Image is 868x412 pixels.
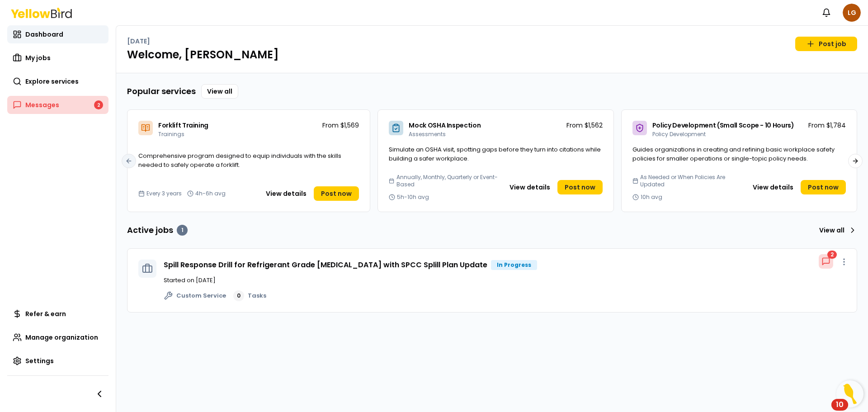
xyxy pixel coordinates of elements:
[641,194,662,201] span: 10h avg
[7,328,108,346] a: Manage organization
[7,25,108,43] a: Dashboard
[396,174,500,188] span: Annually, Monthly, Quarterly or Event-Based
[158,121,208,130] span: Forklift Training
[146,190,182,197] span: Every 3 years
[94,100,103,109] div: 2
[566,121,603,130] p: From $1,562
[25,356,54,365] span: Settings
[164,260,487,270] a: Spill Response Drill for Refrigerant Grade [MEDICAL_DATA] with SPCC Splill Plan Update
[843,4,861,22] span: LG
[801,180,846,194] a: Post now
[565,183,595,192] span: Post now
[808,183,839,192] span: Post now
[652,121,794,130] span: Policy Development (Small Scope - 10 Hours)
[127,224,188,237] h3: Active jobs
[158,130,184,138] span: Trainings
[7,49,108,67] a: My jobs
[127,47,857,62] h1: Welcome, [PERSON_NAME]
[321,189,352,198] span: Post now
[632,145,835,163] span: Guides organizations in creating and refining basic workplace safety policies for smaller operati...
[127,37,150,46] p: [DATE]
[138,152,341,169] span: Comprehensive program designed to equip individuals with the skills needed to safely operate a fo...
[836,380,863,407] button: Open Resource Center, 10 new notifications
[747,180,799,194] button: View details
[504,180,556,194] button: View details
[409,121,481,130] span: Mock OSHA Inspection
[25,100,59,109] span: Messages
[397,194,429,201] span: 5h-10h avg
[25,333,98,342] span: Manage organization
[389,145,601,163] span: Simulate an OSHA visit, spotting gaps before they turn into citations while building a safer work...
[816,223,857,237] a: View all
[314,186,359,201] a: Post now
[164,276,846,285] p: Started on [DATE]
[127,85,196,98] h3: Popular services
[195,190,226,197] span: 4h-6h avg
[322,121,359,130] p: From $1,569
[7,96,108,114] a: Messages2
[7,352,108,370] a: Settings
[640,174,744,188] span: As Needed or When Policies Are Updated
[25,30,63,39] span: Dashboard
[795,37,857,51] a: Post job
[808,121,846,130] p: From $1,784
[491,260,537,270] div: In Progress
[177,225,188,236] div: 1
[201,84,238,99] a: View all
[25,77,79,86] span: Explore services
[652,130,706,138] span: Policy Development
[7,305,108,323] a: Refer & earn
[7,72,108,90] a: Explore services
[176,291,226,300] span: Custom Service
[409,130,446,138] span: Assessments
[233,290,244,301] div: 0
[260,186,312,201] button: View details
[25,53,51,62] span: My jobs
[827,251,837,259] div: 2
[233,290,266,301] a: 0Tasks
[557,180,603,194] a: Post now
[25,309,66,318] span: Refer & earn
